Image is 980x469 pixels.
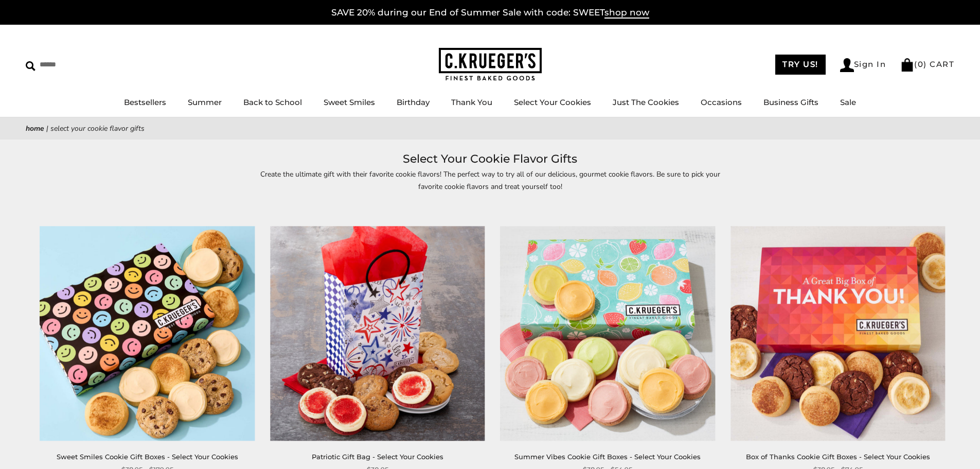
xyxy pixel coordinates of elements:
[746,453,930,461] a: Box of Thanks Cookie Gift Boxes - Select Your Cookies
[900,58,914,72] img: Bag
[270,226,485,441] img: Patriotic Gift Bag - Select Your Cookies
[730,226,945,441] img: Box of Thanks Cookie Gift Boxes - Select Your Cookies
[324,97,375,107] a: Sweet Smiles
[50,124,145,133] span: Select Your Cookie Flavor Gifts
[701,97,742,107] a: Occasions
[397,97,430,107] a: Birthday
[188,97,222,107] a: Summer
[254,168,727,192] p: Create the ultimate gift with their favorite cookie flavors! The perfect way to try all of our de...
[451,97,492,107] a: Thank You
[26,123,954,134] nav: breadcrumbs
[124,97,166,107] a: Bestsellers
[312,453,443,461] a: Patriotic Gift Bag - Select Your Cookies
[514,97,591,107] a: Select Your Cookies
[613,97,679,107] a: Just The Cookies
[26,57,148,73] input: Search
[439,48,542,81] img: C.KRUEGER'S
[26,61,35,71] img: Search
[918,59,924,69] span: 0
[775,55,826,75] a: TRY US!
[41,150,939,168] h1: Select Your Cookie Flavor Gifts
[900,59,954,69] a: (0) CART
[840,97,856,107] a: Sale
[243,97,302,107] a: Back to School
[57,453,238,461] a: Sweet Smiles Cookie Gift Boxes - Select Your Cookies
[514,453,701,461] a: Summer Vibes Cookie Gift Boxes - Select Your Cookies
[46,124,48,133] span: |
[763,97,818,107] a: Business Gifts
[40,226,255,441] img: Sweet Smiles Cookie Gift Boxes - Select Your Cookies
[331,7,649,19] a: SAVE 20% during our End of Summer Sale with code: SWEETshop now
[604,7,649,19] span: shop now
[840,58,886,72] a: Sign In
[26,124,44,133] a: Home
[840,58,854,72] img: Account
[501,226,715,441] img: Summer Vibes Cookie Gift Boxes - Select Your Cookies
